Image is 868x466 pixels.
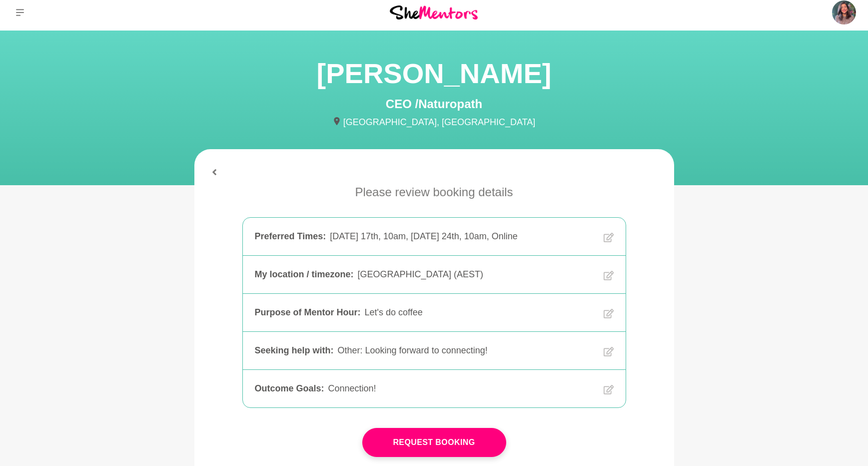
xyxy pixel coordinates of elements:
div: Outcome Goals : [255,382,324,395]
button: Request Booking [362,428,506,457]
div: Connection! [328,382,596,395]
div: Let's do coffee [365,306,596,319]
p: [GEOGRAPHIC_DATA], [GEOGRAPHIC_DATA] [194,116,674,129]
div: Seeking help with : [255,344,334,357]
div: Preferred Times : [255,230,326,243]
img: Jill Absolom [832,1,856,25]
div: My location / timezone : [255,268,354,281]
h1: [PERSON_NAME] [194,55,674,93]
h4: CEO /Naturopath [194,97,674,112]
div: Other: Looking forward to connecting! [338,344,596,357]
p: Please review booking details [355,183,513,201]
img: She Mentors Logo [390,6,478,19]
div: [GEOGRAPHIC_DATA] (AEST) [358,268,596,281]
div: [DATE] 17th, 10am, [DATE] 24th, 10am, Online [330,230,595,243]
div: Purpose of Mentor Hour : [255,306,361,319]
